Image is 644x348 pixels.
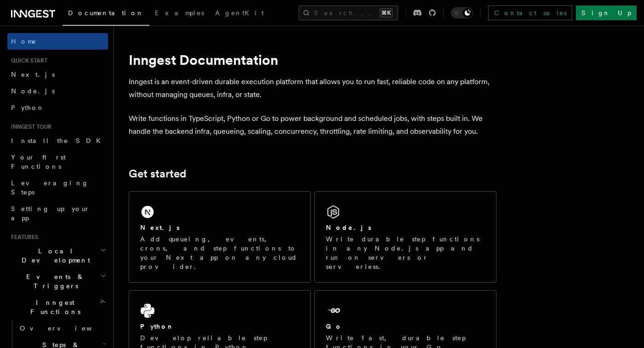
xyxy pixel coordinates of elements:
span: Next.js [11,71,55,78]
span: Examples [155,9,204,17]
button: Toggle dark mode [451,7,473,18]
span: Python [11,104,45,111]
a: Install the SDK [7,132,108,149]
h2: Next.js [140,223,180,232]
a: Overview [16,320,108,337]
p: Write durable step functions in any Node.js app and run on servers or serverless. [326,234,485,271]
span: Local Development [7,246,100,265]
h2: Python [140,322,174,331]
button: Events & Triggers [7,268,108,294]
span: Your first Functions [11,154,66,170]
button: Local Development [7,243,108,268]
span: Events & Triggers [7,272,100,291]
span: Home [11,37,37,46]
span: Node.js [11,87,55,95]
p: Add queueing, events, crons, and step functions to your Next app on any cloud provider. [140,234,299,271]
span: Overview [20,325,114,332]
a: Contact sales [488,6,572,20]
h2: Go [326,322,342,331]
p: Inngest is an event-driven durable execution platform that allows you to run fast, reliable code ... [129,75,496,101]
a: Your first Functions [7,149,108,175]
a: Examples [149,3,210,25]
span: Leveraging Steps [11,179,89,196]
a: Node.js [7,83,108,99]
a: Python [7,99,108,116]
p: Write functions in TypeScript, Python or Go to power background and scheduled jobs, with steps bu... [129,112,496,138]
span: Install the SDK [11,137,106,144]
a: Get started [129,167,186,180]
a: Leveraging Steps [7,175,108,200]
a: Home [7,33,108,50]
button: Inngest Functions [7,294,108,320]
button: Search...⌘K [299,6,398,20]
a: Documentation [63,3,149,26]
a: AgentKit [210,3,269,25]
span: Documentation [68,9,144,17]
span: Setting up your app [11,205,90,222]
kbd: ⌘K [380,8,393,17]
a: Node.jsWrite durable step functions in any Node.js app and run on servers or serverless. [314,191,496,283]
span: Inngest tour [7,123,51,131]
h1: Inngest Documentation [129,51,496,68]
span: Inngest Functions [7,298,99,316]
span: Features [7,234,38,241]
a: Setting up your app [7,200,108,226]
a: Next.js [7,66,108,83]
h2: Node.js [326,223,371,232]
span: AgentKit [215,9,264,17]
a: Sign Up [576,6,637,20]
span: Quick start [7,57,47,64]
a: Next.jsAdd queueing, events, crons, and step functions to your Next app on any cloud provider. [129,191,311,283]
